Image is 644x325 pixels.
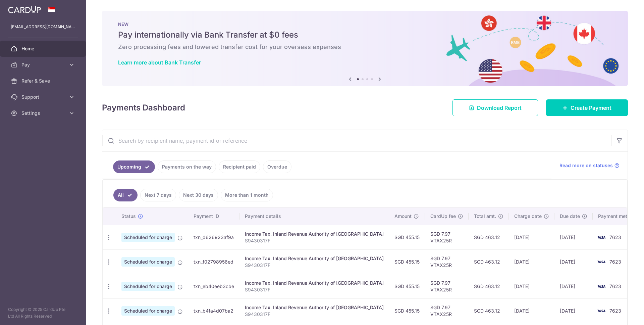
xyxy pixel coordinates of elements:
div: Income Tax. Inland Revenue Authority of [GEOGRAPHIC_DATA] [245,231,384,237]
td: SGD 455.15 [389,225,425,249]
span: Read more on statuses [559,162,613,169]
a: Upcoming [113,160,155,173]
th: Payment ID [188,207,239,225]
p: S9430317F [245,262,384,269]
td: SGD 7.97 VTAX25R [425,298,469,323]
span: 7623 [609,234,621,240]
span: Charge date [514,213,542,220]
td: [DATE] [509,249,554,274]
td: txn_eb40eeb3cbe [188,274,239,298]
td: SGD 7.97 VTAX25R [425,249,469,274]
span: Create Payment [571,104,611,112]
td: SGD 463.12 [469,298,509,323]
td: txn_b4fa4d07ba2 [188,298,239,323]
a: Overdue [263,160,291,173]
td: [DATE] [554,274,593,298]
a: All [113,189,138,201]
a: Next 7 days [140,189,176,201]
p: S9430317F [245,237,384,244]
a: More than 1 month [221,189,273,201]
span: Scheduled for charge [121,282,175,291]
td: SGD 7.97 VTAX25R [425,274,469,298]
img: CardUp [8,5,41,13]
a: Payments on the way [158,160,216,173]
p: S9430317F [245,286,384,293]
td: [DATE] [554,225,593,249]
a: Download Report [452,99,538,116]
span: Refer & Save [21,78,66,84]
h6: Zero processing fees and lowered transfer cost for your overseas expenses [118,43,612,51]
a: Next 30 days [179,189,218,201]
span: Download Report [477,104,522,112]
td: SGD 463.12 [469,249,509,274]
td: SGD 7.97 VTAX25R [425,225,469,249]
td: SGD 455.15 [389,274,425,298]
span: Amount [394,213,412,220]
img: Bank Card [595,258,608,266]
th: Payment details [239,207,389,225]
td: [DATE] [554,298,593,323]
div: Income Tax. Inland Revenue Authority of [GEOGRAPHIC_DATA] [245,280,384,286]
div: Income Tax. Inland Revenue Authority of [GEOGRAPHIC_DATA] [245,304,384,311]
td: txn_d626923af9a [188,225,239,249]
span: Home [21,45,66,52]
td: SGD 455.15 [389,298,425,323]
span: Scheduled for charge [121,257,175,267]
div: Income Tax. Inland Revenue Authority of [GEOGRAPHIC_DATA] [245,255,384,262]
span: Settings [21,110,66,117]
img: Bank transfer banner [102,11,628,86]
h5: Pay internationally via Bank Transfer at $0 fees [118,30,612,40]
span: Scheduled for charge [121,306,175,316]
p: NEW [118,21,612,27]
td: SGD 463.12 [469,274,509,298]
p: [EMAIL_ADDRESS][DOMAIN_NAME] [11,24,75,30]
span: Total amt. [474,213,496,220]
td: [DATE] [509,298,554,323]
img: Bank Card [595,282,608,290]
span: CardUp fee [430,213,456,220]
span: 7623 [609,283,621,289]
input: Search by recipient name, payment id or reference [102,130,611,151]
td: [DATE] [509,274,554,298]
td: [DATE] [554,249,593,274]
a: Create Payment [546,99,628,116]
span: Status [121,213,136,220]
th: Payment method [593,207,644,225]
a: Learn more about Bank Transfer [118,59,201,66]
a: Read more on statuses [559,162,620,169]
a: Recipient paid [219,160,260,173]
span: Support [21,94,66,100]
h4: Payments Dashboard [102,102,185,114]
td: SGD 455.15 [389,249,425,274]
td: SGD 463.12 [469,225,509,249]
p: S9430317F [245,311,384,318]
img: Bank Card [595,307,608,315]
td: txn_f02798956ed [188,249,239,274]
span: 7623 [609,308,621,314]
td: [DATE] [509,225,554,249]
img: Bank Card [595,233,608,241]
span: 7623 [609,259,621,265]
span: Scheduled for charge [121,233,175,242]
span: Due date [560,213,580,220]
span: Pay [21,61,66,68]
